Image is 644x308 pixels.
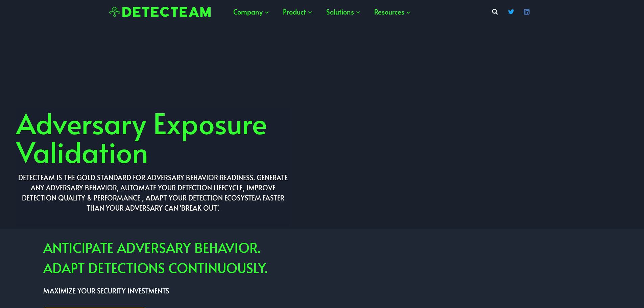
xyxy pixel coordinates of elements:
span: Product [283,6,313,18]
a: Solutions [319,2,367,22]
span: Resources [374,6,411,18]
h2: Detecteam IS THE GOLD STANDARD FOR ADVERSARY BEHAVIOR READINESS. GENERATE ANY Adversary BEHAVIOR,... [16,172,290,213]
button: View Search Form [489,6,501,18]
a: Product [276,2,319,22]
a: Company [226,2,276,22]
nav: Primary [226,2,418,22]
img: Detecteam [109,7,211,17]
a: Twitter [504,5,518,19]
a: Linkedin [520,5,533,19]
h2: ANTICIPATE ADVERSARY BEHAVIOR ADAPT DETECTIONS CONTINUOUSLY. [43,237,644,278]
span: Solutions [326,6,361,18]
span: Company [233,6,269,18]
h1: Adversary Exposure Validation [16,108,290,166]
strong: . [258,238,260,257]
a: Resources [367,2,418,22]
p: MAXIMIZE YOUR SECURITY INVESTMENTS [43,285,644,297]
